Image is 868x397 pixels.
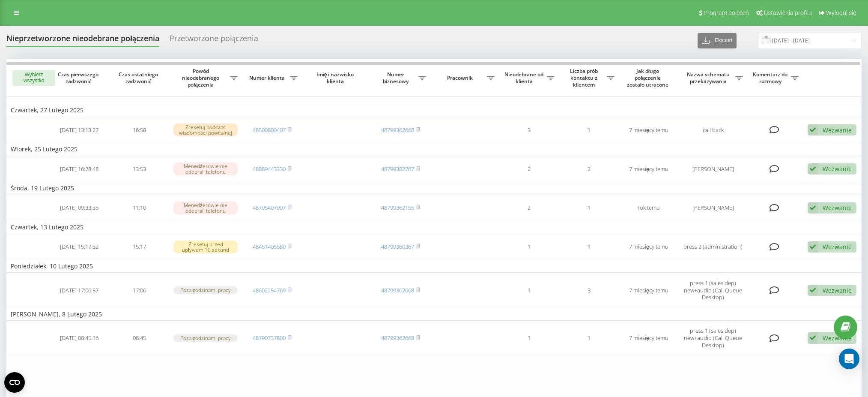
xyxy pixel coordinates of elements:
span: Wyloguj się [826,9,856,16]
div: Wezwanie [823,334,852,342]
td: 15:17 [109,236,169,259]
span: Numer biznesowy [375,71,418,84]
td: press 1 (sales dep) new+audio (Call Queue Desktop) [679,274,747,306]
div: Wezwanie [823,204,852,212]
td: 1 [499,274,559,306]
div: Wezwanie [823,286,852,295]
td: [PERSON_NAME] [679,158,747,180]
span: Nazwa schematu przekazywania [683,71,735,84]
a: 48795407907 [253,204,286,211]
span: Imię i nazwisko klienta [309,71,363,84]
td: 1 [499,236,559,259]
div: Poza godzinami pracy [173,334,238,342]
td: Środa, 19 Lutego 2025 [6,182,863,195]
span: Czas pierwszego zadzwonić [56,71,102,84]
a: 48799362155 [381,204,414,211]
td: [PERSON_NAME] [679,197,747,220]
td: 7 miesięcy temu [619,274,679,306]
td: 7 miesięcy temu [619,322,679,354]
span: Ustawienia profilu [764,9,812,16]
td: call back [679,119,747,141]
td: 2 [499,197,559,220]
td: 08:45 [109,322,169,354]
span: Jak długo połączenie zostało utracone [626,68,672,88]
td: 7 miesięcy temu [619,119,679,141]
td: [DATE] 13:13:27 [49,119,109,141]
a: 48799360367 [381,243,414,250]
button: Eksport [698,33,737,48]
a: 48799362668 [381,334,414,342]
div: Wezwanie [823,126,852,134]
td: 16:58 [109,119,169,141]
td: Wtorek, 25 Lutego 2025 [6,143,863,156]
div: Poza godzinami pracy [173,286,238,294]
td: [DATE] 17:06:57 [49,274,109,306]
td: 1 [559,197,619,220]
td: 13:53 [109,158,169,180]
td: rok temu [619,197,679,220]
div: Open Intercom Messenger [839,349,859,369]
td: 17:06 [109,274,169,306]
a: 48889443330 [253,165,286,173]
div: Zresetuj przed upływem 10 sekund [173,241,238,253]
td: 2 [559,158,619,180]
td: 3 [559,274,619,306]
span: Program poleceń [704,9,749,16]
td: press 1 (sales dep) new+audio (Call Queue Desktop) [679,322,747,354]
a: 48799382767 [381,165,414,173]
a: 48602254769 [253,286,286,294]
td: 2 [499,158,559,180]
div: Zresetuj podczas wiadomości powitalnej [173,123,238,136]
a: 48790737800 [253,334,286,342]
button: Open CMP widget [4,372,25,393]
button: Wybierz wszystko [12,70,55,86]
td: [DATE] 15:17:32 [49,236,109,259]
td: 1 [559,236,619,259]
td: [DATE] 09:33:35 [49,197,109,220]
span: Komentarz do rozmowy [752,71,791,84]
a: 48799362668 [381,286,414,294]
td: press 2 (administration) [679,236,747,259]
div: Wezwanie [823,243,852,251]
td: 7 miesięcy temu [619,236,679,259]
td: 3 [499,119,559,141]
td: Czwartek, 27 Lutego 2025 [6,104,863,117]
span: Nieodebrane od klienta [503,71,547,84]
td: Poniedziałek, 10 Lutego 2025 [6,260,863,273]
td: [DATE] 08:45:16 [49,322,109,354]
a: 48451405580 [253,243,286,250]
div: Wezwanie [823,165,852,173]
span: Liczba prób kontaktu z klientem [563,68,607,88]
span: Powód nieodebranego połączenia [173,68,230,88]
div: Nieprzetworzone nieodebrane połączenia [6,34,159,47]
td: 11:10 [109,197,169,220]
div: Menedżerowie nie odebrali telefonu [173,202,238,214]
span: Czas ostatniego zadzwonić [116,71,162,84]
span: Numer klienta [246,75,290,81]
td: Czwartek, 13 Lutego 2025 [6,221,863,234]
span: Pracownik [435,75,487,81]
td: 1 [559,119,619,141]
div: Menedżerowie nie odebrali telefonu [173,162,238,175]
td: 1 [499,322,559,354]
div: Przetworzone połączenia [170,34,258,47]
td: 1 [559,322,619,354]
td: 7 miesięcy temu [619,158,679,180]
a: 48500800407 [253,126,286,134]
a: 48799362668 [381,126,414,134]
td: [DATE] 16:28:48 [49,158,109,180]
td: [PERSON_NAME], 8 Lutego 2025 [6,308,863,321]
